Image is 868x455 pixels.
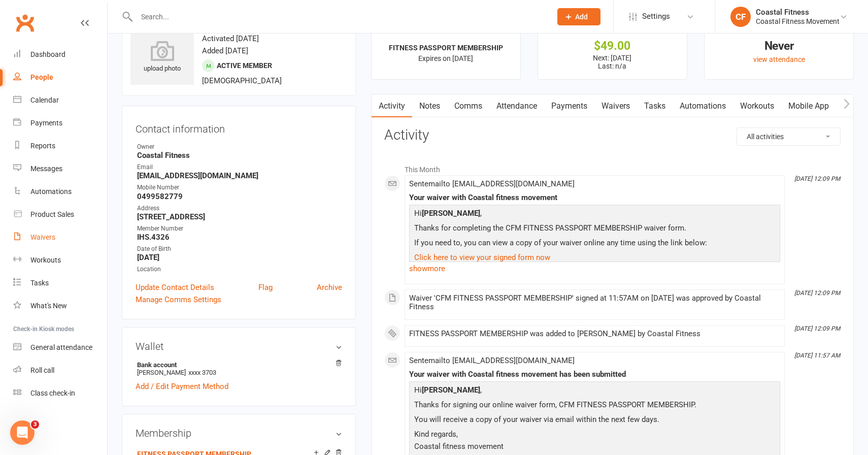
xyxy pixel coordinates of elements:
[13,295,107,317] a: What's New
[642,5,670,28] span: Settings
[137,253,342,262] strong: [DATE]
[756,17,840,26] div: Coastal Fitness Movement
[13,226,107,249] a: Waivers
[409,262,780,276] a: show more
[13,43,107,66] a: Dashboard
[137,361,337,369] strong: Bank account
[409,179,575,188] span: Sent email to [EMAIL_ADDRESS][DOMAIN_NAME]
[10,420,35,445] iframe: Intercom live chat
[13,272,107,295] a: Tasks
[409,370,780,379] div: Your waiver with Coastal fitness movement has been submitted
[30,142,55,150] div: Reports
[136,294,221,306] a: Manage Comms Settings
[409,294,780,311] div: Waiver 'CFM FITNESS PASSPORT MEMBERSHIP' signed at 11:57AM on [DATE] was approved by Coastal Fitness
[13,249,107,272] a: Workouts
[733,94,781,118] a: Workouts
[384,159,841,175] li: This Month
[30,187,72,196] div: Automations
[714,41,844,51] div: Never
[137,162,342,172] div: Email
[753,55,805,63] a: view attendance
[637,94,673,118] a: Tasks
[416,24,423,34] i: ✓
[202,76,282,85] span: [DEMOGRAPHIC_DATA]
[389,44,503,52] strong: FITNESS PASSPORT MEMBERSHIP
[136,428,342,439] h3: Membership
[137,212,342,221] strong: [STREET_ADDRESS]
[13,66,107,89] a: People
[409,356,575,365] span: Sent email to [EMAIL_ADDRESS][DOMAIN_NAME]
[258,281,273,294] a: Flag
[12,10,38,36] a: Clubworx
[13,336,107,359] a: General attendance kiosk mode
[30,96,59,104] div: Calendar
[794,289,840,297] i: [DATE] 12:09 PM
[418,54,473,62] span: Expires on [DATE]
[13,135,107,157] a: Reports
[188,369,216,376] span: xxxx 3703
[133,10,544,24] input: Search...
[136,281,214,294] a: Update Contact Details
[547,41,678,51] div: $49.00
[202,34,259,43] time: Activated [DATE]
[412,237,778,251] p: If you need to, you can view a copy of your waiver online any time using the link below:
[412,428,778,455] p: Kind regards, Coastal fitness movement
[384,127,841,143] h3: Activity
[412,94,447,118] a: Notes
[414,253,550,262] a: Click here to view your signed form now
[372,94,412,118] a: Activity
[13,112,107,135] a: Payments
[137,204,342,213] div: Address
[409,330,780,338] div: FITNESS PASSPORT MEMBERSHIP was added to [PERSON_NAME] by Coastal Fitness
[673,94,733,118] a: Automations
[136,360,342,378] li: [PERSON_NAME]
[412,207,778,222] p: Hi ,
[137,265,342,274] div: Location
[137,233,342,242] strong: IHS.4326
[794,175,840,182] i: [DATE] 12:09 PM
[202,46,248,55] time: Added [DATE]
[794,325,840,332] i: [DATE] 12:09 PM
[31,420,39,429] span: 3
[756,8,840,17] div: Coastal Fitness
[136,341,342,352] h3: Wallet
[217,61,272,70] span: Active member
[30,343,92,351] div: General attendance
[13,89,107,112] a: Calendar
[30,389,75,397] div: Class check-in
[781,94,836,118] a: Mobile App
[412,222,778,237] p: Thanks for completing the CFM FITNESS PASSPORT MEMBERSHIP waiver form.
[13,157,107,180] a: Messages
[594,94,637,118] a: Waivers
[730,7,751,27] div: CF
[13,203,107,226] a: Product Sales
[447,94,489,118] a: Comms
[422,385,480,395] strong: [PERSON_NAME]
[30,366,54,374] div: Roll call
[544,94,594,118] a: Payments
[13,180,107,203] a: Automations
[422,209,480,218] strong: [PERSON_NAME]
[317,281,342,294] a: Archive
[30,233,55,241] div: Waivers
[30,279,49,287] div: Tasks
[412,413,778,428] p: You will receive a copy of your waiver via email within the next few days.
[794,352,840,359] i: [DATE] 11:57 AM
[30,119,62,127] div: Payments
[137,244,342,254] div: Date of Birth
[489,94,544,118] a: Attendance
[30,50,65,58] div: Dashboard
[557,8,600,25] button: Add
[137,192,342,201] strong: 0499582779
[130,41,194,74] div: upload photo
[136,380,228,393] a: Add / Edit Payment Method
[412,384,778,399] p: Hi ,
[409,193,780,202] div: Your waiver with Coastal fitness movement
[13,359,107,382] a: Roll call
[137,151,342,160] strong: Coastal Fitness
[13,382,107,405] a: Class kiosk mode
[30,165,62,173] div: Messages
[575,13,588,21] span: Add
[30,210,74,218] div: Product Sales
[547,54,678,70] p: Next: [DATE] Last: n/a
